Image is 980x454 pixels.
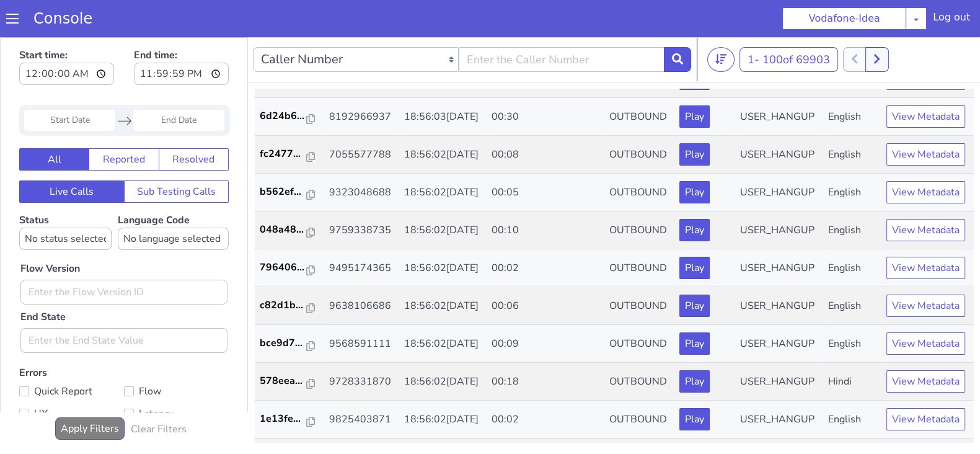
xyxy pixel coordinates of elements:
label: Latency [124,368,229,385]
td: OUTBOUND [604,136,675,174]
td: 00:18 [487,326,604,363]
button: View Metadata [886,68,965,91]
button: Resolved [159,111,229,133]
button: View Metadata [886,333,965,355]
td: 18:56:03[DATE] [399,61,487,99]
td: 9825403871 [324,363,399,401]
td: USER_HANGUP [735,326,823,363]
p: c82d1b... [260,260,307,275]
label: End time: [134,7,229,51]
td: 00:05 [487,401,604,439]
input: End time: [134,25,229,48]
span: 100 of 69903 [762,15,830,30]
td: English [823,136,881,174]
td: OUTBOUND [604,174,675,212]
button: Play [679,220,710,242]
button: Play [679,333,710,355]
td: USER_HANGUP [735,401,823,439]
td: English [823,174,881,212]
a: 578eea... [260,336,319,351]
td: OUTBOUND [604,61,675,99]
a: 1e13fe... [260,374,319,389]
button: View Metadata [886,257,965,280]
td: 18:56:02[DATE] [399,363,487,401]
button: Play [679,144,710,166]
label: Flow [124,345,229,363]
td: USER_HANGUP [735,363,823,401]
td: 00:06 [487,250,604,288]
td: 18:56:02[DATE] [399,250,487,288]
td: OUTBOUND [604,326,675,363]
button: Play [679,257,710,280]
button: Play [679,106,710,128]
p: fc2477... [260,109,307,124]
label: Quick Report [19,345,124,363]
td: English [823,363,881,401]
button: View Metadata [886,220,965,242]
button: Live Calls [19,143,125,166]
p: bce9d7... [260,298,307,313]
td: OUTBOUND [604,288,675,326]
a: 796406... [260,223,319,238]
td: 9568591111 [324,288,399,326]
td: 9638106686 [324,250,399,288]
td: USER_HANGUP [735,99,823,136]
a: bce9d7... [260,298,319,313]
input: Enter the Caller Number [459,10,664,35]
td: 18:56:02[DATE] [399,174,487,212]
td: 9728331870 [324,326,399,363]
td: 00:02 [487,363,604,401]
label: End State [20,272,66,287]
button: Play [679,182,710,204]
td: USER_HANGUP [735,174,823,212]
label: Start time: [19,7,114,51]
td: English [823,401,881,439]
td: 18:56:02[DATE] [399,212,487,250]
td: English [823,99,881,136]
td: 9323048688 [324,136,399,174]
label: Status [19,176,112,213]
td: USER_HANGUP [735,136,823,174]
p: 6d24b6... [260,71,307,86]
select: Status [19,190,112,213]
div: Log out [933,10,970,30]
input: End Date [133,73,224,94]
td: 18:56:02[DATE] [399,99,487,136]
p: 048a48... [260,185,307,200]
td: 00:05 [487,136,604,174]
td: 00:02 [487,212,604,250]
td: 7055577788 [324,99,399,136]
td: 18:56:02[DATE] [399,136,487,174]
label: UX [19,368,124,385]
td: Hindi [823,326,881,363]
p: 796406... [260,223,307,238]
input: Start time: [19,25,114,48]
button: Vodafone-Idea [782,7,906,30]
button: Play [679,68,710,91]
td: 9207142454 [324,401,399,439]
td: OUTBOUND [604,99,675,136]
td: USER_HANGUP [735,250,823,288]
button: Sub Testing Calls [124,143,229,166]
td: 00:10 [487,174,604,212]
td: 8192966937 [324,61,399,99]
label: Flow Version [20,224,80,239]
td: 18:56:02[DATE] [399,288,487,326]
a: Console [19,10,107,27]
a: 048a48... [260,185,319,200]
td: OUTBOUND [604,250,675,288]
td: OUTBOUND [604,363,675,401]
td: 9495174365 [324,212,399,250]
h6: Clear Filters [131,386,187,398]
input: Enter the Flow Version ID [20,243,227,267]
button: View Metadata [886,371,965,393]
td: 9759338735 [324,174,399,212]
td: OUTBOUND [604,212,675,250]
td: USER_HANGUP [735,61,823,99]
td: English [823,288,881,326]
td: 18:56:02[DATE] [399,326,487,363]
input: Start Date [24,73,115,94]
button: Reported [89,111,159,133]
td: USER_HANGUP [735,288,823,326]
td: 00:08 [487,99,604,136]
